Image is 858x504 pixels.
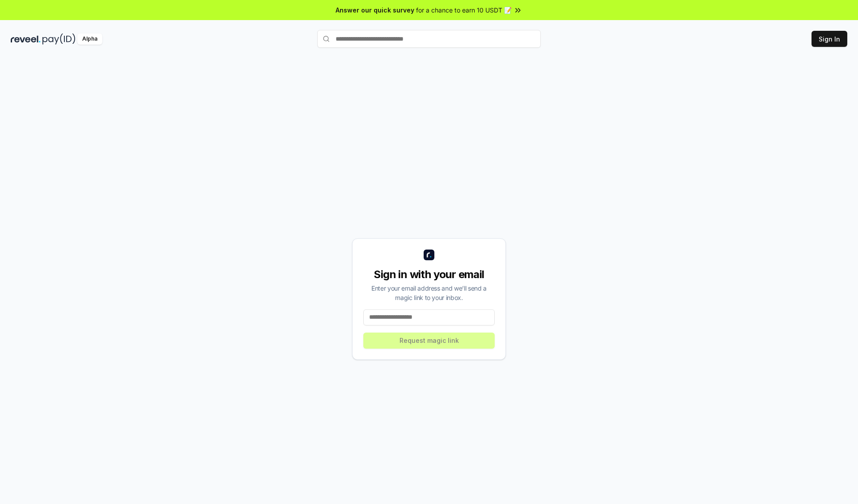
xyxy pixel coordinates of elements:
div: Alpha [77,33,102,45]
div: Enter your email address and we’ll send a magic link to your inbox. [363,283,495,302]
img: pay_id [42,33,76,45]
div: Sign in with your email [363,267,495,282]
span: for a chance to earn 10 USDT 📝 [416,5,512,15]
button: Sign In [812,31,847,47]
span: Answer our quick survey [336,5,414,15]
img: reveel_dark [11,33,41,45]
img: logo_small [424,250,434,260]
